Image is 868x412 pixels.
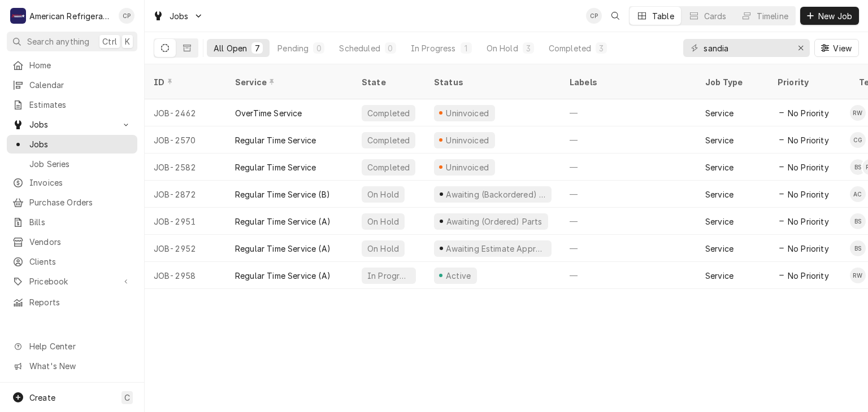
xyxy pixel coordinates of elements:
span: What's New [29,360,131,372]
span: K [125,36,130,47]
div: Richard Wirick's Avatar [850,268,866,283]
div: On Hold [366,189,400,200]
div: 3 [598,42,605,54]
a: Bills [7,213,137,231]
div: On Hold [366,216,400,227]
div: Cordel Pyle's Avatar [586,8,602,24]
div: Service [705,216,734,227]
a: Calendar [7,76,137,94]
div: Uninvoiced [445,107,491,119]
div: Regular Time Service (A) [235,270,331,282]
div: CP [119,8,134,24]
button: New Job [800,7,859,25]
span: Vendors [29,236,132,248]
div: Awaiting (Backordered) Parts [445,189,547,200]
a: Reports [7,293,137,312]
span: Clients [29,256,132,268]
span: Home [29,59,132,71]
div: A [10,8,26,24]
div: 3 [525,42,532,54]
div: Pending [277,42,309,54]
div: Service [705,243,734,255]
span: No Priority [788,216,829,227]
div: Completed [366,107,411,119]
div: Scheduled [339,42,380,54]
span: Jobs [29,119,115,130]
span: View [831,42,854,54]
div: American Refrigeration LLC's Avatar [10,8,26,24]
div: JOB-2570 [145,126,226,154]
a: Go to Help Center [7,337,137,356]
div: Status [434,76,549,88]
a: Vendors [7,233,137,251]
a: Jobs [7,135,137,154]
a: Go to Pricebook [7,272,137,291]
div: — [561,99,696,126]
div: — [561,235,696,262]
div: RW [850,268,866,283]
span: No Priority [788,270,829,282]
div: Completed [366,134,411,146]
div: Awaiting Estimate Approval [445,243,547,255]
div: Carlos Garcia's Avatar [850,132,866,148]
span: New Job [816,10,854,22]
a: Estimates [7,95,137,114]
span: Purchase Orders [29,196,132,208]
a: Home [7,56,137,74]
input: Keyword search [704,39,788,57]
div: AC [850,186,866,202]
div: Richard Wirick's Avatar [850,105,866,121]
div: Completed [549,42,591,54]
div: — [561,208,696,235]
span: No Priority [788,107,829,119]
div: Regular Time Service (A) [235,216,331,227]
button: View [814,39,859,57]
span: Job Series [29,158,132,170]
div: State [362,76,416,88]
div: Service [705,270,734,282]
span: Bills [29,216,132,228]
div: On Hold [487,42,518,54]
div: — [561,262,696,289]
button: Search anythingCtrlK [7,32,137,51]
div: American Refrigeration LLC [29,10,112,22]
span: C [124,392,130,404]
div: In Progress [411,42,456,54]
a: Go to Jobs [7,115,137,134]
div: Awaiting (Ordered) Parts [445,216,543,227]
div: 7 [254,42,261,54]
div: — [561,181,696,208]
div: BS [850,159,866,175]
span: Jobs [29,138,132,150]
div: CG [850,132,866,148]
div: JOB-2462 [145,99,226,126]
div: Brandon Stephens's Avatar [850,213,866,229]
span: No Priority [788,243,829,255]
span: Estimates [29,99,132,111]
span: No Priority [788,161,829,173]
div: Active [444,270,472,282]
div: Regular Time Service [235,161,316,173]
div: All Open [214,42,247,54]
div: RW [850,105,866,121]
div: Regular Time Service (A) [235,243,331,255]
div: JOB-2872 [145,181,226,208]
span: No Priority [788,189,829,200]
div: In Progress [366,270,411,282]
div: Cordel Pyle's Avatar [119,8,134,24]
div: OverTime Service [235,107,302,119]
div: CP [586,8,602,24]
span: Help Center [29,340,131,352]
span: No Priority [788,134,829,146]
div: Regular Time Service [235,134,316,146]
div: JOB-2958 [145,262,226,289]
div: 0 [387,42,394,54]
div: Completed [366,161,411,173]
span: Jobs [170,10,189,22]
div: Cards [704,10,727,22]
span: Calendar [29,79,132,91]
div: Alvaro Cuenca's Avatar [850,186,866,202]
span: Invoices [29,177,132,189]
div: Brandon Stephens's Avatar [850,159,866,175]
div: Timeline [757,10,788,22]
